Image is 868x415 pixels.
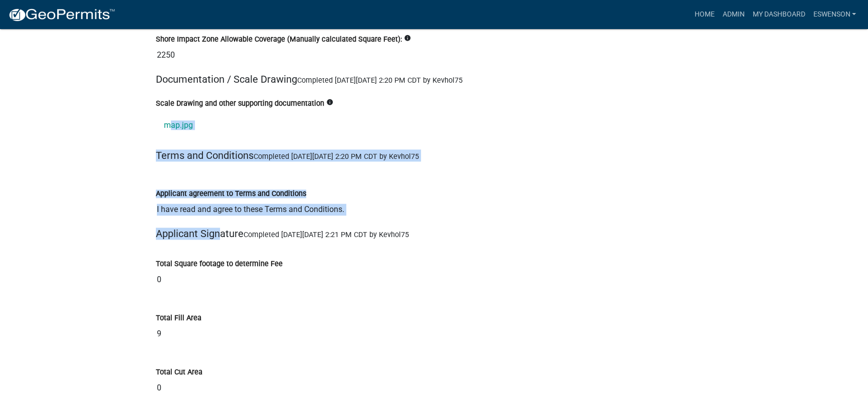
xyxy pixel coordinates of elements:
a: Home [690,5,718,24]
i: info [326,99,333,106]
h5: Documentation / Scale Drawing [156,73,712,85]
h5: Terms and Conditions [156,149,712,161]
span: Completed [DATE][DATE] 2:20 PM CDT by Kevhol75 [254,152,419,161]
label: Applicant agreement to Terms and Conditions [156,190,306,197]
label: Total Fill Area [156,315,201,322]
span: Completed [DATE][DATE] 2:20 PM CDT by Kevhol75 [297,76,463,85]
h5: Applicant Signature [156,228,712,240]
label: Total Cut Area [156,369,202,376]
label: Shore Impact Zone Allowable Coverage (Manually calculated Square Feet): [156,36,402,43]
label: Total Square footage to determine Fee [156,261,283,268]
span: Completed [DATE][DATE] 2:21 PM CDT by Kevhol75 [244,231,409,239]
a: map.jpg [156,113,712,137]
i: info [404,35,411,42]
a: eswenson [809,5,860,24]
a: Admin [718,5,748,24]
label: Scale Drawing and other supporting documentation [156,100,324,107]
a: My Dashboard [748,5,809,24]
